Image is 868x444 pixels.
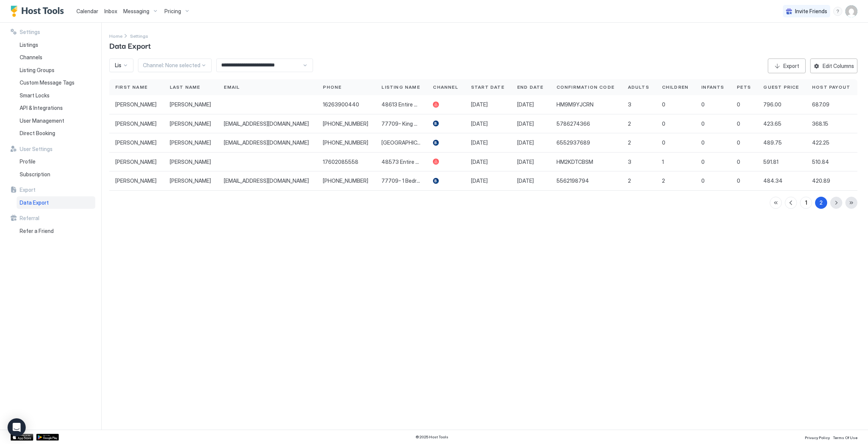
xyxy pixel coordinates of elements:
[115,62,121,69] div: (+1)
[662,177,665,184] span: 2
[109,33,122,39] span: Home
[763,177,783,184] span: 484.34
[20,79,74,86] span: Custom Message Tags
[170,139,211,146] span: [PERSON_NAME]
[224,177,309,184] span: [EMAIL_ADDRESS][DOMAIN_NAME]
[20,130,55,137] span: Direct Booking
[517,159,534,165] span: [DATE]
[224,84,240,91] span: Email
[11,434,33,441] a: App Store
[662,101,665,108] span: 0
[628,101,631,108] span: 3
[701,101,705,108] span: 0
[224,139,309,146] span: [EMAIL_ADDRESS][DOMAIN_NAME]
[123,8,149,15] span: Messaging
[323,159,358,165] span: 17602085558
[737,139,740,146] span: 0
[109,40,151,51] span: Data Export
[36,434,59,441] a: Google Play Store
[76,8,98,14] span: Calendar
[763,101,781,108] span: 796.00
[20,158,36,165] span: Profile
[115,139,157,146] span: [PERSON_NAME]
[737,101,740,108] span: 0
[810,59,857,73] button: Edit Columns
[20,42,38,48] span: Listings
[763,84,799,91] span: Guest Price
[381,177,421,184] span: 77709- 1 Bedroom Living Room- A
[104,8,117,14] span: Inbox
[701,159,705,165] span: 0
[323,120,368,127] span: [PHONE_NUMBER]
[20,146,53,153] span: User Settings
[805,435,830,440] span: Privacy Policy
[217,59,302,72] input: Input Field
[17,64,95,77] a: Listing Groups
[812,177,830,184] span: 420.89
[471,101,488,108] span: [DATE]
[109,32,122,40] div: Breadcrumb
[812,139,829,146] span: 422.25
[20,171,50,178] span: Subscription
[20,67,54,74] span: Listing Groups
[20,187,36,193] span: Export
[17,51,95,64] a: Channels
[768,59,806,73] button: Export
[701,177,705,184] span: 0
[17,168,95,181] a: Subscription
[381,159,421,165] span: 48573 Entire Villa
[381,120,421,127] span: 77709- King Suite- B
[164,8,181,15] span: Pricing
[556,139,590,146] span: 6552937689
[20,117,64,124] span: User Management
[170,120,211,127] span: [PERSON_NAME]
[662,139,665,146] span: 0
[805,199,807,207] div: 1
[783,62,799,70] div: Export
[20,215,39,222] span: Referral
[17,89,95,102] a: Smart Locks
[381,101,421,108] span: 48613 Entire Villa
[701,139,705,146] span: 0
[115,84,147,91] span: First Name
[130,32,148,40] div: Breadcrumb
[415,435,448,439] span: © 2025 Host Tools
[17,225,95,237] a: Refer a Friend
[823,62,854,70] div: Edit Columns
[800,197,812,209] button: 1
[737,120,740,127] span: 0
[109,32,122,40] a: Home
[471,84,504,91] span: Start Date
[17,102,95,114] a: API & Integrations
[115,101,157,108] span: [PERSON_NAME]
[20,228,54,234] span: Refer a Friend
[517,101,534,108] span: [DATE]
[812,84,850,91] span: Host Payout
[737,84,751,91] span: Pets
[8,418,26,436] div: Open Intercom Messenger
[323,101,359,108] span: 16263900440
[556,120,590,127] span: 5786274366
[224,120,309,127] span: [EMAIL_ADDRESS][DOMAIN_NAME]
[20,54,42,61] span: Channels
[737,177,740,184] span: 0
[628,139,631,146] span: 2
[381,84,420,91] span: Listing Name
[170,84,200,91] span: Last Name
[845,5,857,17] div: User profile
[812,159,829,165] span: 510.84
[833,433,857,441] a: Terms Of Use
[20,199,49,206] span: Data Export
[662,159,664,165] span: 1
[20,29,40,35] span: Settings
[170,159,211,165] span: [PERSON_NAME]
[17,114,95,127] a: User Management
[433,84,458,91] span: Channel
[20,92,50,99] span: Smart Locks
[323,139,368,146] span: [PHONE_NUMBER]
[628,84,649,91] span: Adults
[662,120,665,127] span: 0
[471,177,488,184] span: [DATE]
[471,139,488,146] span: [DATE]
